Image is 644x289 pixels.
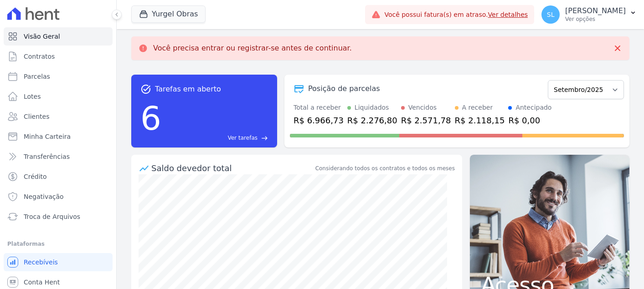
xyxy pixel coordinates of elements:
[355,103,389,112] div: Liquidados
[140,95,161,142] div: 6
[4,208,113,226] a: Troca de Arquivos
[151,162,314,174] div: Saldo devedor total
[455,114,505,127] div: R$ 2.118,15
[315,164,455,172] div: Considerando todos os contratos e todos os meses
[565,15,626,23] p: Ver opções
[4,147,113,166] a: Transferências
[24,112,49,121] span: Clientes
[261,135,268,142] span: east
[24,92,41,101] span: Lotes
[4,167,113,186] a: Crédito
[294,114,344,127] div: R$ 6.966,73
[565,6,626,15] p: [PERSON_NAME]
[24,72,50,81] span: Parcelas
[4,127,113,146] a: Minha Carteira
[24,172,47,181] span: Crédito
[4,188,113,206] a: Negativação
[534,2,644,27] button: SL [PERSON_NAME] Ver opções
[515,103,551,112] div: Antecipado
[4,27,113,46] a: Visão Geral
[508,114,551,127] div: R$ 0,00
[7,238,109,249] div: Plataformas
[24,152,70,161] span: Transferências
[24,258,58,267] span: Recebíveis
[24,32,60,41] span: Visão Geral
[401,114,451,127] div: R$ 2.571,78
[153,44,352,53] p: Você precisa entrar ou registrar-se antes de continuar.
[228,134,258,142] span: Ver tarefas
[131,5,206,23] button: Yurgel Obras
[140,84,151,95] span: task_alt
[294,103,344,112] div: Total a receber
[165,134,268,142] a: Ver tarefas east
[308,83,380,94] div: Posição de parcelas
[408,103,437,112] div: Vencidos
[24,52,55,61] span: Contratos
[24,212,80,221] span: Troca de Arquivos
[24,278,60,287] span: Conta Hent
[462,103,493,112] div: A receber
[4,67,113,86] a: Parcelas
[24,192,64,201] span: Negativação
[4,253,113,271] a: Recebíveis
[488,11,528,18] a: Ver detalhes
[155,84,221,95] span: Tarefas em aberto
[4,107,113,126] a: Clientes
[4,87,113,106] a: Lotes
[24,132,71,141] span: Minha Carteira
[4,47,113,66] a: Contratos
[384,10,528,20] span: Você possui fatura(s) em atraso.
[347,114,397,127] div: R$ 2.276,80
[547,11,555,18] span: SL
